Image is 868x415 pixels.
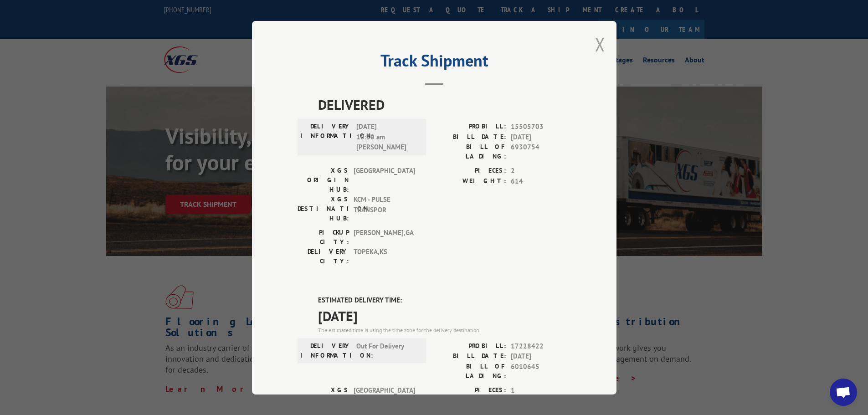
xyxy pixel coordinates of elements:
[298,166,349,195] label: XGS ORIGIN HUB:
[511,176,571,186] span: 614
[511,132,571,142] span: [DATE]
[595,32,605,56] button: Close modal
[318,295,571,306] label: ESTIMATED DELIVERY TIME:
[434,385,506,395] label: PIECES:
[434,166,506,176] label: PIECES:
[511,142,571,161] span: 6930754
[298,195,349,223] label: XGS DESTINATION HUB:
[356,122,418,153] span: [DATE] 10:30 am [PERSON_NAME]
[434,351,506,362] label: BILL DATE:
[830,379,857,406] div: Open chat
[318,305,571,326] span: [DATE]
[511,166,571,176] span: 2
[354,228,415,247] span: [PERSON_NAME] , GA
[354,166,415,195] span: [GEOGRAPHIC_DATA]
[511,341,571,351] span: 17228422
[300,341,352,360] label: DELIVERY INFORMATION:
[434,341,506,351] label: PROBILL:
[298,247,349,266] label: DELIVERY CITY:
[511,122,571,132] span: 15505703
[356,341,418,360] span: Out For Delivery
[318,94,571,115] span: DELIVERED
[298,385,349,414] label: XGS ORIGIN HUB:
[511,361,571,380] span: 6010645
[318,326,571,334] div: The estimated time is using the time zone for the delivery destination.
[434,142,506,161] label: BILL OF LADING:
[354,247,415,266] span: TOPEKA , KS
[434,361,506,380] label: BILL OF LADING:
[354,385,415,414] span: [GEOGRAPHIC_DATA]
[511,385,571,395] span: 1
[298,228,349,247] label: PICKUP CITY:
[434,122,506,132] label: PROBILL:
[434,132,506,142] label: BILL DATE:
[298,54,571,72] h2: Track Shipment
[354,195,415,223] span: KCM - PULSE TRANSPOR
[434,176,506,186] label: WEIGHT:
[300,122,352,153] label: DELIVERY INFORMATION:
[511,351,571,362] span: [DATE]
